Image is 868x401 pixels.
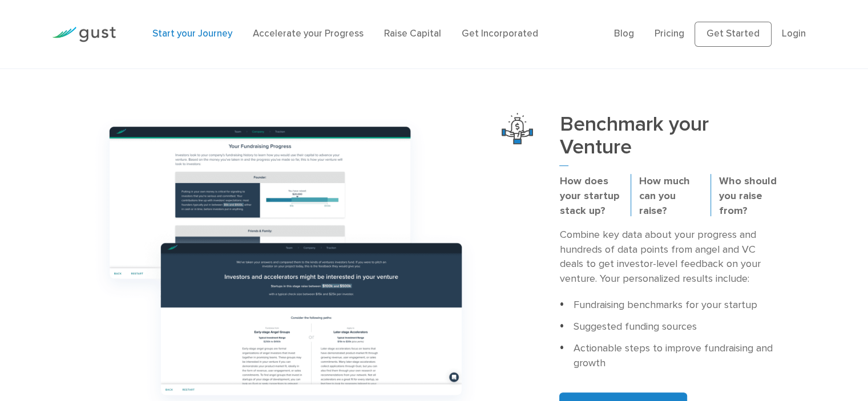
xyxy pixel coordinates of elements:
[152,28,232,39] a: Start your Journey
[559,298,781,313] li: Fundraising benchmarks for your startup
[253,28,364,39] a: Accelerate your Progress
[614,28,634,39] a: Blog
[639,174,702,218] p: How much can you raise?
[559,319,781,334] li: Suggested funding sources
[462,28,538,39] a: Get Incorporated
[559,228,781,287] p: Combine key data about your progress and hundreds of data points from angel and VC deals to get i...
[782,28,806,39] a: Login
[502,113,533,144] img: Benchmark Your Venture
[559,113,781,165] h3: Benchmark your Venture
[559,341,781,371] li: Actionable steps to improve fundraising and growth
[384,28,441,39] a: Raise Capital
[695,22,772,47] a: Get Started
[655,28,684,39] a: Pricing
[52,27,116,42] img: Gust Logo
[719,174,782,218] p: Who should you raise from?
[559,174,622,218] p: How does your startup stack up?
